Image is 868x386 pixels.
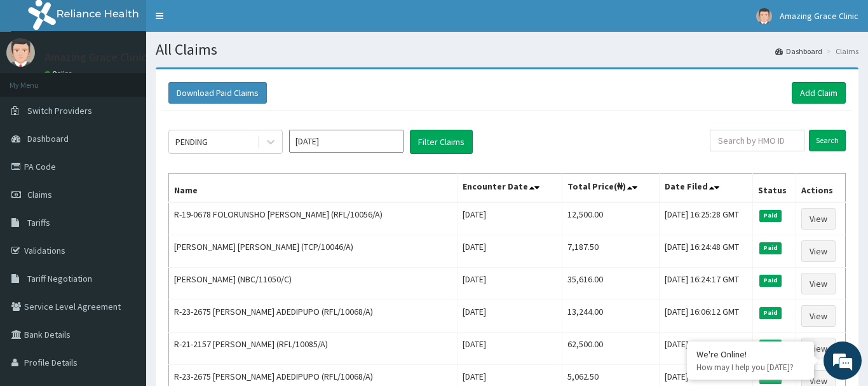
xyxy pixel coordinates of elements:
img: User Image [756,8,772,24]
span: Switch Providers [27,105,92,116]
td: 35,616.00 [562,268,659,300]
input: Search by HMO ID [710,130,804,151]
td: 7,187.50 [562,235,659,268]
th: Total Price(₦) [562,174,659,203]
span: Dashboard [27,133,69,144]
td: [DATE] 16:05:35 GMT [659,333,752,365]
span: Paid [759,210,782,221]
td: [DATE] [457,202,562,235]
a: Online [44,69,75,78]
td: R-21-2157 [PERSON_NAME] (RFL/10085/A) [169,333,458,365]
td: 62,500.00 [562,333,659,365]
div: We're Online! [696,348,804,360]
td: [DATE] [457,300,562,333]
span: Paid [759,275,782,286]
a: View [801,273,836,294]
td: [DATE] [457,333,562,365]
span: Amazing Grace Clinic [780,10,858,22]
th: Name [169,174,458,203]
button: Filter Claims [410,130,473,154]
td: [DATE] 16:25:28 GMT [659,202,752,235]
span: Tariff Negotiation [27,273,92,284]
a: Dashboard [775,46,822,57]
p: How may I help you today? [696,362,804,373]
a: View [801,240,836,262]
th: Actions [796,174,845,203]
h1: All Claims [156,41,858,58]
a: View [801,338,836,359]
input: Search [809,130,846,151]
td: [DATE] 16:06:12 GMT [659,300,752,333]
td: [PERSON_NAME] [PERSON_NAME] (TCP/10046/A) [169,235,458,268]
span: Paid [759,242,782,254]
td: [DATE] 16:24:17 GMT [659,268,752,300]
a: View [801,305,836,327]
span: Paid [759,340,782,351]
a: View [801,208,836,230]
td: 12,500.00 [562,202,659,235]
th: Status [752,174,796,203]
input: Select Month and Year [289,130,403,153]
span: Claims [27,189,52,200]
a: Add Claim [792,82,846,104]
td: 13,244.00 [562,300,659,333]
th: Encounter Date [457,174,562,203]
button: Download Paid Claims [168,82,267,104]
th: Date Filed [659,174,752,203]
img: User Image [6,38,35,67]
p: Amazing Grace Clinic [44,52,147,63]
td: [DATE] [457,235,562,268]
div: PENDING [175,135,208,148]
td: [DATE] 16:24:48 GMT [659,235,752,268]
li: Claims [824,46,858,57]
td: R-19-0678 FOLORUNSHO [PERSON_NAME] (RFL/10056/A) [169,202,458,235]
td: R-23-2675 [PERSON_NAME] ADEDIPUPO (RFL/10068/A) [169,300,458,333]
td: [PERSON_NAME] (NBC/11050/C) [169,268,458,300]
span: Tariffs [27,217,50,228]
span: Paid [759,307,782,319]
td: [DATE] [457,268,562,300]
